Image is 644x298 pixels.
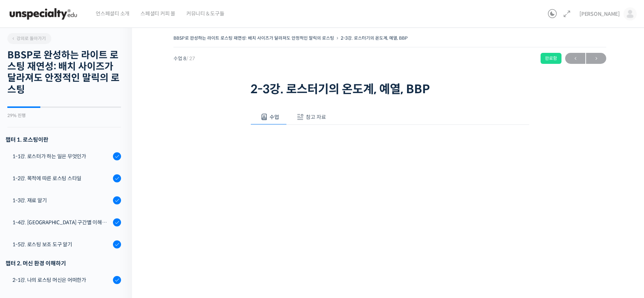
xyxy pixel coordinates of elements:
[586,53,606,64] a: 다음→
[250,82,529,96] h1: 2-3강. 로스터기의 온도계, 예열, BBP
[173,35,334,41] a: BBSP로 완성하는 라이트 로스팅 재연성: 배치 사이즈가 달라져도 안정적인 말릭의 로스팅
[586,54,606,63] span: →
[6,258,121,268] div: 챕터 2. 머신 환경 이해하기
[7,33,51,44] a: 강의로 돌아가기
[11,36,46,41] span: 강의로 돌아가기
[12,152,111,160] div: 1-1강. 로스터가 하는 일은 무엇인가
[306,114,326,120] span: 참고 자료
[565,53,585,64] a: ←이전
[579,11,620,17] span: [PERSON_NAME]
[12,276,111,284] div: 2-1강. 나의 로스팅 머신은 어떠한가
[270,114,279,120] span: 수업
[341,35,408,41] a: 2-3강. 로스터기의 온도계, 예열, BBP
[12,174,111,182] div: 1-2강. 목적에 따른 로스팅 스타일
[565,54,585,63] span: ←
[541,53,561,64] div: 완료함
[12,240,111,248] div: 1-5강. 로스팅 보조 도구 알기
[7,113,121,118] div: 29% 진행
[12,196,111,204] div: 1-3강. 재료 알기
[186,55,195,62] span: / 27
[6,135,121,145] h3: 챕터 1. 로스팅이란
[173,56,195,61] span: 수업 8
[7,50,121,95] h2: BBSP로 완성하는 라이트 로스팅 재연성: 배치 사이즈가 달라져도 안정적인 말릭의 로스팅
[12,218,111,226] div: 1-4강. [GEOGRAPHIC_DATA] 구간별 이해와 용어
